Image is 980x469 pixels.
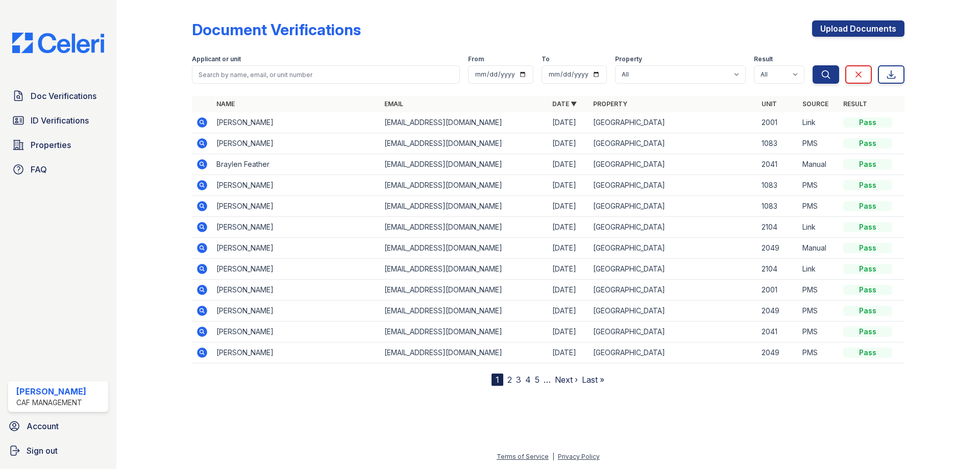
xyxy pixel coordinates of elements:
[843,159,892,169] div: Pass
[548,280,589,301] td: [DATE]
[843,285,892,295] div: Pass
[548,217,589,238] td: [DATE]
[8,135,108,155] a: Properties
[798,238,839,259] td: Manual
[757,280,798,301] td: 2001
[843,327,892,337] div: Pass
[757,259,798,280] td: 2104
[798,342,839,363] td: PMS
[615,55,642,63] label: Property
[542,55,550,63] label: To
[544,374,551,386] span: …
[192,20,361,39] div: Document Verifications
[548,196,589,217] td: [DATE]
[812,20,904,37] a: Upload Documents
[31,163,47,176] span: FAQ
[212,301,380,322] td: [PERSON_NAME]
[593,100,627,108] a: Property
[843,306,892,316] div: Pass
[8,159,108,180] a: FAQ
[589,301,757,322] td: [GEOGRAPHIC_DATA]
[380,217,548,238] td: [EMAIL_ADDRESS][DOMAIN_NAME]
[8,86,108,106] a: Doc Verifications
[798,133,839,154] td: PMS
[843,138,892,149] div: Pass
[212,175,380,196] td: [PERSON_NAME]
[212,342,380,363] td: [PERSON_NAME]
[212,322,380,342] td: [PERSON_NAME]
[380,259,548,280] td: [EMAIL_ADDRESS][DOMAIN_NAME]
[548,322,589,342] td: [DATE]
[548,238,589,259] td: [DATE]
[380,154,548,175] td: [EMAIL_ADDRESS][DOMAIN_NAME]
[380,175,548,196] td: [EMAIL_ADDRESS][DOMAIN_NAME]
[31,114,89,127] span: ID Verifications
[589,322,757,342] td: [GEOGRAPHIC_DATA]
[757,133,798,154] td: 1083
[798,112,839,133] td: Link
[380,238,548,259] td: [EMAIL_ADDRESS][DOMAIN_NAME]
[380,133,548,154] td: [EMAIL_ADDRESS][DOMAIN_NAME]
[798,259,839,280] td: Link
[589,154,757,175] td: [GEOGRAPHIC_DATA]
[589,280,757,301] td: [GEOGRAPHIC_DATA]
[589,133,757,154] td: [GEOGRAPHIC_DATA]
[555,375,578,385] a: Next ›
[548,301,589,322] td: [DATE]
[589,238,757,259] td: [GEOGRAPHIC_DATA]
[843,348,892,358] div: Pass
[548,133,589,154] td: [DATE]
[492,374,503,386] div: 1
[548,259,589,280] td: [DATE]
[757,112,798,133] td: 2001
[843,117,892,128] div: Pass
[589,175,757,196] td: [GEOGRAPHIC_DATA]
[548,342,589,363] td: [DATE]
[380,342,548,363] td: [EMAIL_ADDRESS][DOMAIN_NAME]
[582,375,604,385] a: Last »
[380,112,548,133] td: [EMAIL_ADDRESS][DOMAIN_NAME]
[507,375,512,385] a: 2
[552,100,577,108] a: Date ▼
[798,196,839,217] td: PMS
[192,55,241,63] label: Applicant or unit
[589,342,757,363] td: [GEOGRAPHIC_DATA]
[380,322,548,342] td: [EMAIL_ADDRESS][DOMAIN_NAME]
[802,100,828,108] a: Source
[8,110,108,131] a: ID Verifications
[192,65,460,84] input: Search by name, email, or unit number
[762,100,777,108] a: Unit
[212,133,380,154] td: [PERSON_NAME]
[757,238,798,259] td: 2049
[212,196,380,217] td: [PERSON_NAME]
[16,398,86,408] div: CAF Management
[548,112,589,133] td: [DATE]
[798,175,839,196] td: PMS
[380,301,548,322] td: [EMAIL_ADDRESS][DOMAIN_NAME]
[4,440,112,461] a: Sign out
[548,175,589,196] td: [DATE]
[589,112,757,133] td: [GEOGRAPHIC_DATA]
[4,33,112,53] img: CE_Logo_Blue-a8612792a0a2168367f1c8372b55b34899dd931a85d93a1a3d3e32e68fde9ad4.png
[589,196,757,217] td: [GEOGRAPHIC_DATA]
[843,100,867,108] a: Result
[589,259,757,280] td: [GEOGRAPHIC_DATA]
[497,453,549,460] a: Terms of Service
[757,196,798,217] td: 1083
[212,238,380,259] td: [PERSON_NAME]
[798,322,839,342] td: PMS
[558,453,600,460] a: Privacy Policy
[757,322,798,342] td: 2041
[380,280,548,301] td: [EMAIL_ADDRESS][DOMAIN_NAME]
[31,90,96,102] span: Doc Verifications
[212,217,380,238] td: [PERSON_NAME]
[468,55,484,63] label: From
[212,154,380,175] td: Braylen Feather
[757,217,798,238] td: 2104
[843,243,892,253] div: Pass
[212,112,380,133] td: [PERSON_NAME]
[27,445,58,457] span: Sign out
[757,175,798,196] td: 1083
[798,301,839,322] td: PMS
